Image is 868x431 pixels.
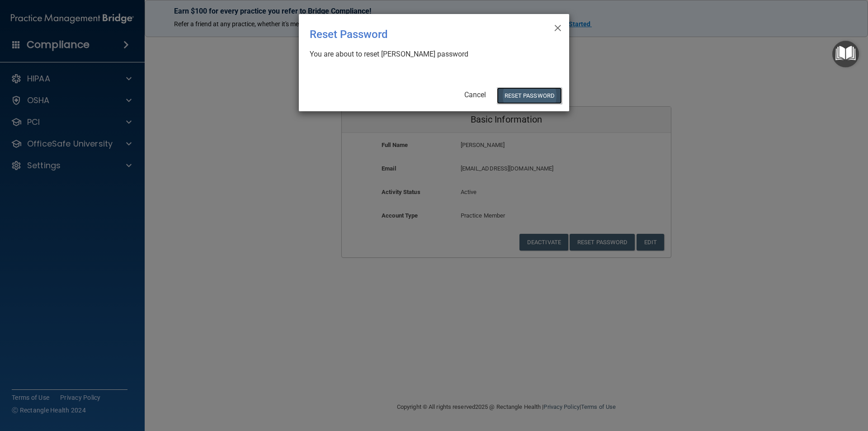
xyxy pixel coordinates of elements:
div: Reset Password [310,21,521,47]
div: You are about to reset [PERSON_NAME] password [310,49,551,59]
a: Cancel [464,90,486,99]
button: Reset Password [497,87,562,104]
button: Open Resource Center [832,41,859,67]
span: × [554,18,562,36]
